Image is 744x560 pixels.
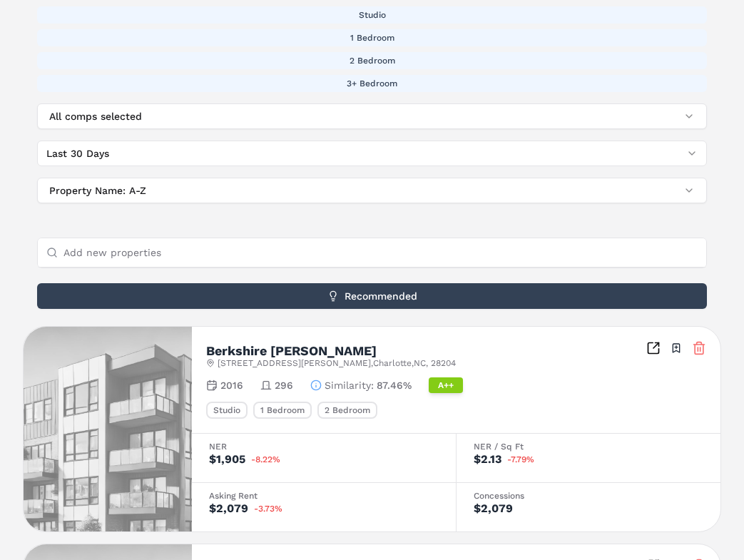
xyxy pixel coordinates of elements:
span: -7.79% [507,455,534,464]
button: All comps selected [37,103,707,129]
span: Similarity : [325,378,374,392]
div: 1 Bedroom [253,402,312,419]
button: Similarity:87.46% [310,378,412,392]
div: NER [209,442,439,451]
div: $2,079 [209,503,248,514]
span: 296 [275,378,293,392]
div: A++ [429,377,463,393]
div: Asking Rent [209,492,439,500]
div: NER / Sq Ft [474,442,704,451]
div: 2 Bedroom [317,402,377,419]
h2: Berkshire [PERSON_NAME] [206,345,377,357]
div: Studio [206,402,248,419]
div: $2,079 [474,503,513,514]
span: [STREET_ADDRESS][PERSON_NAME] , Charlotte , NC , 28204 [218,357,456,369]
span: -8.22% [251,455,280,464]
span: 2016 [220,378,243,392]
input: Add new properties [63,238,698,267]
a: Inspect Comparables [646,341,661,355]
div: $1,905 [209,454,245,465]
button: Studio [37,6,707,24]
div: Concessions [474,492,704,500]
span: -3.73% [254,504,282,513]
button: Recommended [37,283,707,309]
button: 2 Bedroom [37,52,707,69]
button: Property Name: A-Z [37,178,707,203]
button: 1 Bedroom [37,29,707,46]
span: 87.46% [377,378,412,392]
button: 3+ Bedroom [37,75,707,92]
div: $2.13 [474,454,501,465]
